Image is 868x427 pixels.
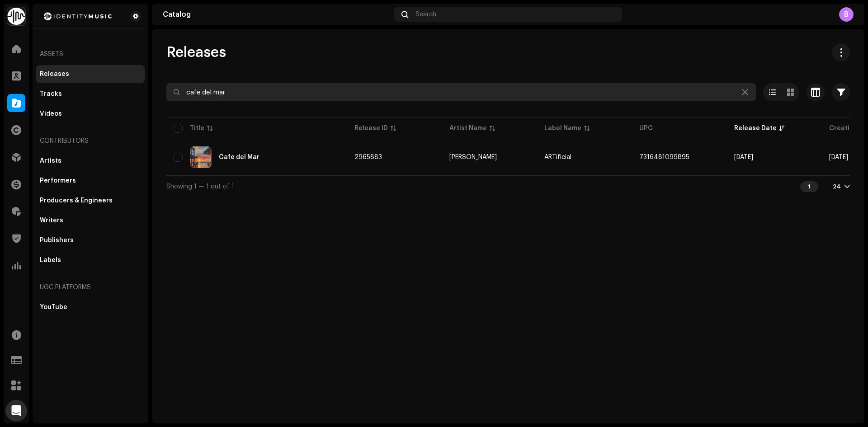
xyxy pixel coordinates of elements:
[36,211,145,230] re-m-nav-item: Writers
[833,183,841,190] div: 24
[36,277,145,298] re-a-nav-header: UGC Platforms
[40,237,74,244] div: Publishers
[36,152,145,170] re-m-nav-item: Artists
[639,154,689,160] span: 7316481099895
[800,181,818,192] div: 1
[734,154,753,160] span: Sep 5, 2025
[5,400,27,422] div: Open Intercom Messenger
[415,11,436,18] span: Search
[449,124,487,133] div: Artist Name
[40,110,62,117] div: Videos
[449,154,497,160] div: [PERSON_NAME]
[190,124,204,133] div: Title
[40,157,61,164] div: Artists
[163,11,391,18] div: Catalog
[354,124,388,133] div: Release ID
[544,124,581,133] div: Label Name
[449,154,530,160] span: Iascinski
[36,192,145,210] re-m-nav-item: Producers & Engineers
[36,85,145,103] re-m-nav-item: Tracks
[40,217,63,224] div: Writers
[40,197,113,204] div: Producers & Engineers
[40,70,69,78] div: Releases
[190,146,212,168] img: f1b1fdde-c980-437d-a0bb-cc672ee911fb
[36,65,145,83] re-m-nav-item: Releases
[734,124,777,133] div: Release Date
[40,90,62,98] div: Tracks
[36,105,145,123] re-m-nav-item: Videos
[36,172,145,190] re-m-nav-item: Performers
[36,43,145,65] re-a-nav-header: Assets
[839,7,854,22] div: B
[354,154,382,160] span: 2965883
[36,231,145,249] re-m-nav-item: Publishers
[166,183,234,190] span: Showing 1 — 1 out of 1
[36,251,145,269] re-m-nav-item: Labels
[40,11,116,22] img: 2d8271db-5505-4223-b535-acbbe3973654
[40,304,67,311] div: YouTube
[36,130,145,152] re-a-nav-header: Contributors
[219,154,259,160] div: Cafe del Mar
[36,298,145,316] re-m-nav-item: YouTube
[544,154,571,160] span: ARTificial
[40,257,61,264] div: Labels
[166,83,756,101] input: Search
[40,177,76,184] div: Performers
[7,7,25,25] img: 0f74c21f-6d1c-4dbc-9196-dbddad53419e
[166,43,226,61] span: Releases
